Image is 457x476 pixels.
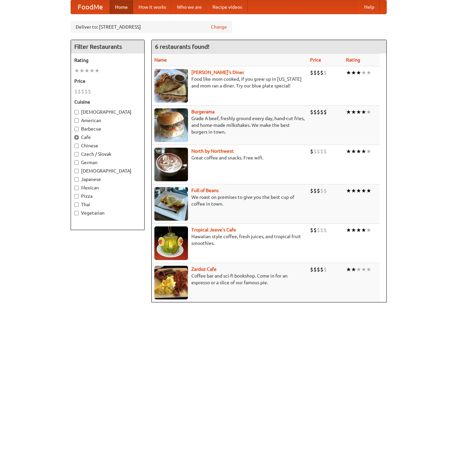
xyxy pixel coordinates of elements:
[191,70,244,75] a: [PERSON_NAME]'s Diner
[74,210,141,216] label: Vegetarian
[351,226,356,234] li: ★
[211,24,227,30] a: Change
[313,187,317,194] li: $
[356,266,361,273] li: ★
[71,21,232,33] div: Deliver to: [STREET_ADDRESS]
[88,88,91,95] li: $
[346,69,351,76] li: ★
[74,211,79,215] input: Vegetarian
[78,88,81,95] li: $
[191,188,219,193] a: Full of Beans
[320,266,323,273] li: $
[323,226,327,234] li: $
[74,57,141,64] h5: Rating
[110,0,133,14] a: Home
[74,118,79,123] input: American
[310,266,313,273] li: $
[74,142,141,149] label: Chinese
[366,266,371,273] li: ★
[191,109,215,114] a: Burgerama
[346,266,351,273] li: ★
[361,187,366,194] li: ★
[74,169,79,173] input: [DEMOGRAPHIC_DATA]
[74,117,141,124] label: American
[310,148,313,155] li: $
[361,266,366,273] li: ★
[191,148,234,154] a: North by Northwest
[310,69,313,76] li: $
[154,154,305,161] p: Great coffee and snacks. Free wifi.
[323,148,327,155] li: $
[74,193,141,199] label: Pizza
[74,203,79,207] input: Thai
[317,226,320,234] li: $
[346,187,351,194] li: ★
[84,67,89,74] li: ★
[317,108,320,116] li: $
[154,108,188,142] img: burgerama.jpg
[154,115,305,135] p: Grade A beef, freshly ground every day, hand-cut fries, and home-made milkshakes. We make the bes...
[74,134,141,141] label: Cafe
[361,226,366,234] li: ★
[317,187,320,194] li: $
[74,67,79,74] li: ★
[317,148,320,155] li: $
[74,109,141,115] label: [DEMOGRAPHIC_DATA]
[74,152,79,156] input: Czech / Slovak
[320,69,323,76] li: $
[366,108,371,116] li: ★
[313,226,317,234] li: $
[356,187,361,194] li: ★
[366,148,371,155] li: ★
[79,67,84,74] li: ★
[351,69,356,76] li: ★
[74,184,141,191] label: Mexican
[346,57,360,63] a: Rating
[323,266,327,273] li: $
[317,69,320,76] li: $
[310,187,313,194] li: $
[84,88,88,95] li: $
[361,108,366,116] li: ★
[351,108,356,116] li: ★
[154,76,305,89] p: Food like mom cooked, if you grew up in [US_STATE] and mom ran a diner. Try our blue plate special!
[346,108,351,116] li: ★
[346,226,351,234] li: ★
[356,69,361,76] li: ★
[191,227,236,232] b: Tropical Jeeve's Cafe
[351,266,356,273] li: ★
[133,0,172,14] a: How it works
[320,187,323,194] li: $
[310,57,321,63] a: Price
[71,40,144,53] h4: Filter Restaurants
[154,57,167,63] a: Name
[154,233,305,247] p: Hawaiian style coffee, fresh juices, and tropical fruit smoothies.
[207,0,247,14] a: Recipe videos
[351,187,356,194] li: ★
[74,177,79,182] input: Japanese
[356,108,361,116] li: ★
[154,266,188,299] img: zardoz.jpg
[74,159,141,166] label: German
[313,148,317,155] li: $
[191,266,217,272] a: Zardoz Cafe
[359,0,380,14] a: Help
[172,0,207,14] a: Who we are
[74,88,78,95] li: $
[74,144,79,148] input: Chinese
[313,69,317,76] li: $
[74,160,79,165] input: German
[317,266,320,273] li: $
[320,226,323,234] li: $
[154,69,188,103] img: sallys.jpg
[74,168,141,174] label: [DEMOGRAPHIC_DATA]
[356,148,361,155] li: ★
[154,148,188,181] img: north.jpg
[74,78,141,84] h5: Price
[320,148,323,155] li: $
[74,176,141,183] label: Japanese
[346,148,351,155] li: ★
